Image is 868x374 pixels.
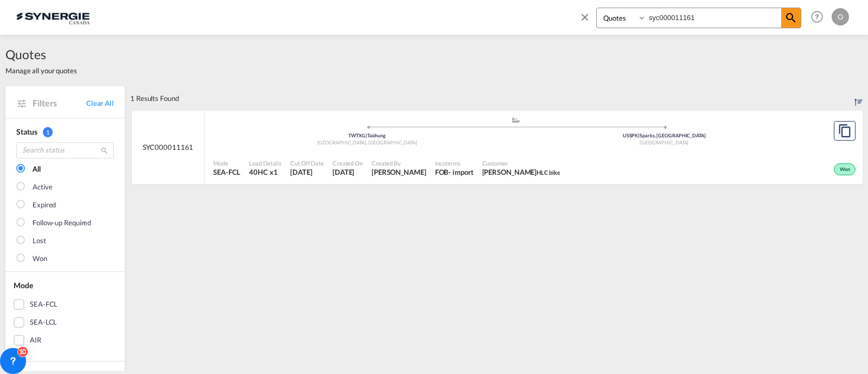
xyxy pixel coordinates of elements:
span: Manage all your quotes [5,66,77,75]
span: | [366,132,367,138]
span: Won [840,166,853,174]
md-icon: assets/icons/custom/copyQuote.svg [838,124,851,137]
div: Won [33,253,47,264]
span: Created By [372,159,426,167]
div: SEA-LCL [30,317,57,328]
span: Rosa Ho [372,167,426,177]
span: Created On [333,159,363,167]
span: USSPK Sparks, [GEOGRAPHIC_DATA] [623,132,706,138]
span: TWTXG Taichung [348,132,386,138]
span: SEA-FCL [213,167,240,177]
md-icon: icon-magnify [784,11,797,24]
span: 40HC x 1 [249,167,282,177]
span: SYC000011161 [143,142,194,152]
div: Status 1 [16,126,114,137]
div: AIR [30,335,41,346]
input: Enter Quotation Number [646,8,781,27]
span: Incoterms [435,159,474,167]
div: SYC000011161 assets/icons/custom/ship-fill.svgassets/icons/custom/roll-o-plane.svgOriginTaichung ... [132,111,863,185]
div: FOB [435,167,449,177]
div: All [33,164,41,175]
md-checkbox: SEA-FCL [14,299,117,310]
div: O [832,8,849,26]
span: Load Details [249,159,282,167]
div: Expired [33,200,56,211]
img: 1f56c880d42311ef80fc7dca854c8e59.png [16,5,90,29]
div: Follow-up Required [33,218,91,229]
div: Active [33,182,52,193]
span: Status [16,127,37,136]
span: Quotes [5,46,77,63]
div: Won [834,163,856,175]
div: - import [448,167,473,177]
div: SEA-FCL [30,299,58,310]
span: 7 May 2025 [290,167,324,177]
span: icon-magnify [781,8,801,28]
span: Help [808,8,826,26]
span: [GEOGRAPHIC_DATA] [640,140,688,145]
button: Copy Quote [834,121,856,141]
input: Search status [16,142,114,159]
span: | [638,132,640,138]
span: Filters [33,97,86,109]
md-checkbox: AIR [14,335,117,346]
div: Sort by: Created On [854,86,863,110]
span: Mode [213,159,240,167]
a: Clear All [86,98,114,108]
span: [GEOGRAPHIC_DATA], [GEOGRAPHIC_DATA] [317,140,417,145]
md-icon: icon-magnify [100,147,108,155]
md-icon: assets/icons/custom/ship-fill.svg [509,117,522,123]
div: Lost [33,236,46,246]
span: Customer [482,159,560,167]
span: Cut Off Date [290,159,324,167]
md-checkbox: SEA-LCL [14,317,117,328]
span: Hala Laalj HLC bike [482,167,560,177]
div: 1 Results Found [130,86,179,110]
span: Mode [14,281,33,290]
md-icon: icon-close [579,11,591,23]
div: FOB import [435,167,474,177]
span: 1 [43,127,53,137]
div: Help [808,8,832,27]
span: HLC bike [537,169,560,176]
span: icon-close [579,8,596,34]
span: 7 May 2025 [333,167,363,177]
